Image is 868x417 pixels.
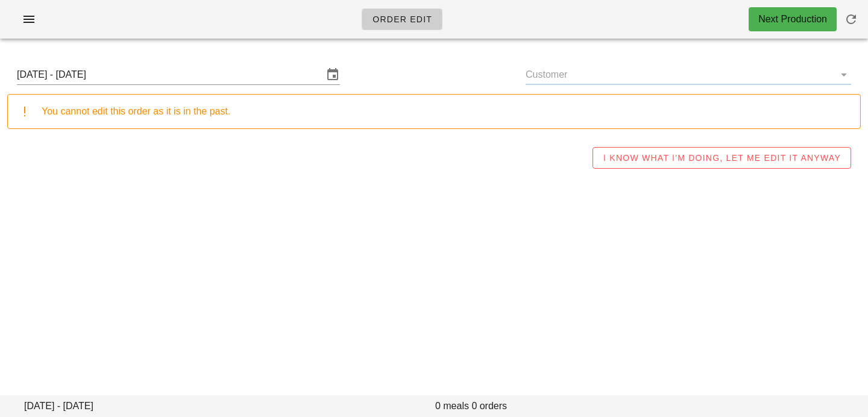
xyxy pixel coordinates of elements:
span: Order Edit [372,14,432,24]
div: Next Production [758,12,827,27]
button: I KNOW WHAT I'M DOING, LET ME EDIT IT ANYWAY [593,147,851,169]
span: I KNOW WHAT I'M DOING, LET ME EDIT IT ANYWAY [603,153,841,163]
a: Order Edit [362,8,442,30]
span: You cannot edit this order as it is in the past. [42,106,230,116]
